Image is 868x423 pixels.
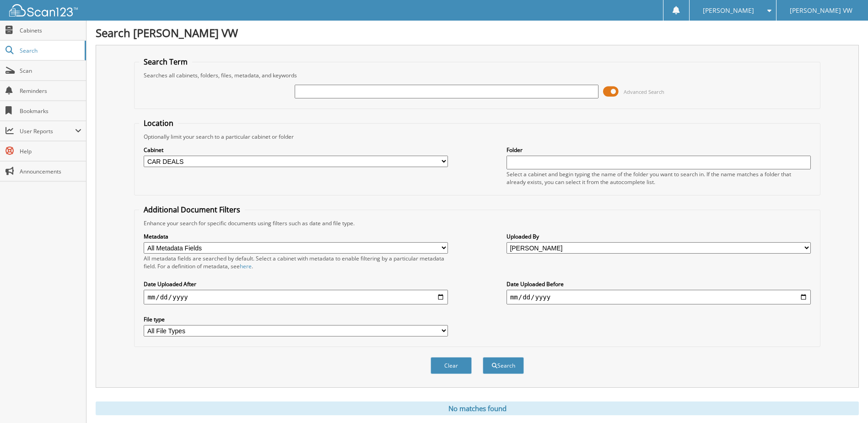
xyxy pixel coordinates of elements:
[139,219,815,227] div: Enhance your search for specific documents using filters such as date and file type.
[96,25,859,40] h1: Search [PERSON_NAME] VW
[144,255,448,270] div: All metadata fields are searched by default. Select a cabinet with metadata to enable filtering b...
[144,290,448,304] input: start
[9,4,78,16] img: scan123-logo-white.svg
[144,233,448,240] label: Metadata
[431,357,472,374] button: Clear
[96,401,859,415] div: No matches found
[20,87,81,95] span: Reminders
[507,290,811,304] input: end
[139,57,192,67] legend: Search Term
[20,67,81,75] span: Scan
[240,262,252,270] a: here
[144,280,448,288] label: Date Uploaded After
[507,233,811,240] label: Uploaded By
[139,205,245,215] legend: Additional Document Filters
[20,27,81,34] span: Cabinets
[20,127,75,135] span: User Reports
[790,8,852,13] span: [PERSON_NAME] VW
[20,47,80,54] span: Search
[703,8,754,13] span: [PERSON_NAME]
[507,146,811,154] label: Folder
[144,146,448,154] label: Cabinet
[139,71,815,79] div: Searches all cabinets, folders, files, metadata, and keywords
[483,357,524,374] button: Search
[20,107,81,115] span: Bookmarks
[822,379,868,423] iframe: Chat Widget
[624,88,664,95] span: Advanced Search
[20,168,81,175] span: Announcements
[20,147,81,155] span: Help
[144,315,448,323] label: File type
[507,170,811,186] div: Select a cabinet and begin typing the name of the folder you want to search in. If the name match...
[507,280,811,288] label: Date Uploaded Before
[139,118,178,128] legend: Location
[139,133,815,141] div: Optionally limit your search to a particular cabinet or folder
